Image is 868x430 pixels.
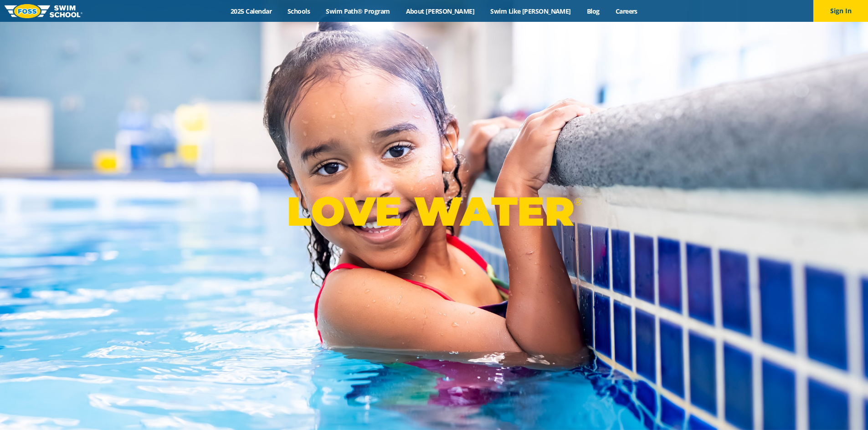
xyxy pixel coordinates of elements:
a: Swim Like [PERSON_NAME] [483,7,579,15]
img: FOSS Swim School Logo [5,4,82,18]
sup: ® [574,196,581,207]
a: Blog [579,7,607,15]
p: LOVE WATER [287,187,581,236]
a: 2025 Calendar [223,7,280,15]
a: Careers [607,7,645,15]
a: About [PERSON_NAME] [398,7,483,15]
a: Schools [280,7,318,15]
a: Swim Path® Program [318,7,398,15]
